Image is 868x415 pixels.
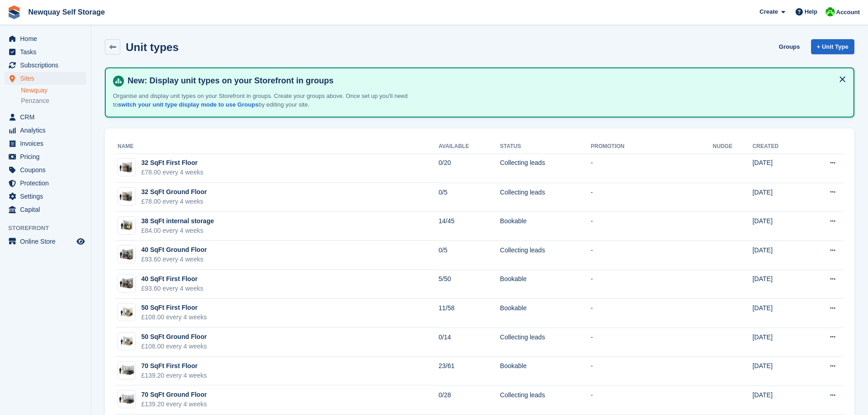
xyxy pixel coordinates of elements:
[20,190,75,203] span: Settings
[5,111,86,123] a: menu
[5,124,86,137] a: menu
[591,183,713,212] td: -
[141,158,203,168] div: 32 SqFt First Floor
[500,299,591,328] td: Bookable
[20,177,75,190] span: Protection
[775,39,803,54] a: Groups
[141,313,207,322] div: £108.00 every 4 weeks
[141,245,207,255] div: 40 SqFt Ground Floor
[118,101,258,108] a: switch your unit type display mode to use Groups
[75,236,86,247] a: Preview store
[118,277,135,290] img: 40-sqft-unit.jpg
[5,72,86,85] a: menu
[141,226,214,236] div: £84.00 every 4 weeks
[141,303,207,313] div: 50 SqFt First Floor
[752,154,805,183] td: [DATE]
[439,270,500,299] td: 5/50
[20,46,75,58] span: Tasks
[500,270,591,299] td: Bookable
[752,328,805,357] td: [DATE]
[141,255,207,264] div: £93.60 every 4 weeks
[500,212,591,241] td: Bookable
[760,7,778,16] span: Create
[500,183,591,212] td: Collecting leads
[20,150,75,163] span: Pricing
[752,183,805,212] td: [DATE]
[124,76,846,86] h4: New: Display unit types on your Storefront in groups
[141,274,203,284] div: 40 SqFt First Floor
[500,154,591,183] td: Collecting leads
[113,92,432,109] p: Organise and display unit types on your Storefront in groups. Create your groups above. Once set ...
[752,270,805,299] td: [DATE]
[591,154,713,183] td: -
[141,400,207,409] div: £139.20 every 4 weeks
[20,235,75,248] span: Online Store
[5,137,86,150] a: menu
[118,190,135,203] img: 32-sqft-unit%20(1).jpg
[141,187,207,197] div: 32 SqFt Ground Floor
[5,150,86,163] a: menu
[591,385,713,415] td: -
[118,219,135,232] img: 35-sqft-unit%20(1).jpg
[20,124,75,137] span: Analytics
[752,212,805,241] td: [DATE]
[836,8,860,17] span: Account
[141,371,207,380] div: £139.20 every 4 weeks
[439,212,500,241] td: 14/45
[25,5,108,20] a: Newquay Self Storage
[752,357,805,386] td: [DATE]
[752,385,805,415] td: [DATE]
[5,203,86,216] a: menu
[500,357,591,386] td: Bookable
[8,224,91,233] span: Storefront
[20,164,75,176] span: Coupons
[500,328,591,357] td: Collecting leads
[118,335,135,348] img: 50-sqft-unit.jpg
[20,32,75,45] span: Home
[118,248,135,261] img: 40-sqft-unit.jpg
[591,299,713,328] td: -
[591,270,713,299] td: -
[5,177,86,190] a: menu
[118,364,135,377] img: 75-sqft-unit.jpg
[752,139,805,154] th: Created
[826,7,835,16] img: Baylor
[439,328,500,357] td: 0/14
[126,41,179,53] h2: Unit types
[439,385,500,415] td: 0/28
[811,39,854,54] a: + Unit Type
[439,139,500,154] th: Available
[118,393,135,406] img: 75-sqft-unit.jpg
[713,139,752,154] th: Nudge
[805,7,817,16] span: Help
[439,299,500,328] td: 11/58
[439,154,500,183] td: 0/20
[591,357,713,386] td: -
[20,72,75,85] span: Sites
[500,139,591,154] th: Status
[141,390,207,400] div: 70 SqFt Ground Floor
[141,342,207,351] div: £108.00 every 4 weeks
[141,361,207,371] div: 70 SqFt First Floor
[5,164,86,176] a: menu
[439,357,500,386] td: 23/61
[20,137,75,150] span: Invoices
[20,59,75,72] span: Subscriptions
[141,216,214,226] div: 38 SqFt internal storage
[500,385,591,415] td: Collecting leads
[591,241,713,270] td: -
[118,161,135,174] img: 32-sqft-unit.jpg
[439,183,500,212] td: 0/5
[752,241,805,270] td: [DATE]
[141,168,203,177] div: £78.00 every 4 weeks
[5,190,86,203] a: menu
[21,86,86,95] a: Newquay
[500,241,591,270] td: Collecting leads
[591,139,713,154] th: Promotion
[20,203,75,216] span: Capital
[591,328,713,357] td: -
[118,306,135,319] img: 50-sqft-unit.jpg
[591,212,713,241] td: -
[141,197,207,206] div: £78.00 every 4 weeks
[5,235,86,248] a: menu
